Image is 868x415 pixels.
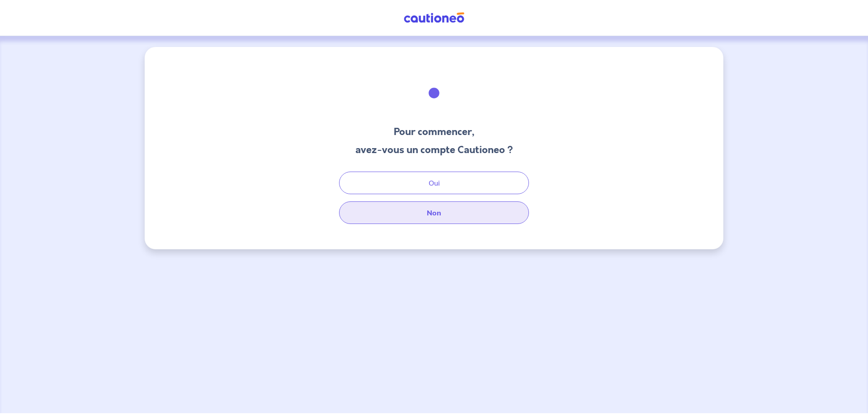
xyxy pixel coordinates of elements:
h3: avez-vous un compte Cautioneo ? [355,143,513,157]
img: Cautioneo [400,12,468,23]
img: illu_welcome.svg [410,69,458,117]
button: Non [339,201,529,224]
h3: Pour commencer, [355,125,513,139]
button: Oui [339,172,529,194]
